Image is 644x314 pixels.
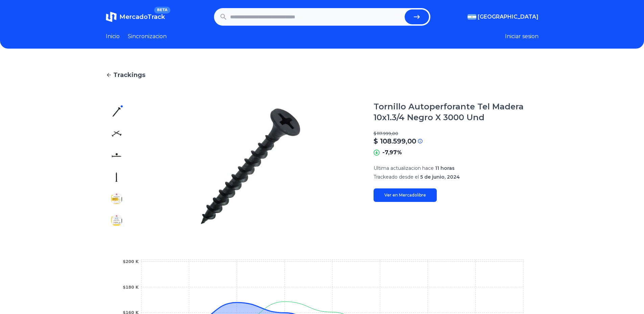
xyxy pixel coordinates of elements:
span: [GEOGRAPHIC_DATA] [478,13,539,21]
img: Tornillo Autoperforante Tel Madera 10x1.3/4 Negro X 3000 Und [141,101,360,231]
img: Tornillo Autoperforante Tel Madera 10x1.3/4 Negro X 3000 Und [111,172,122,182]
h1: Tornillo Autoperforante Tel Madera 10x1.3/4 Negro X 3000 Und [374,101,539,123]
p: -7,97% [382,149,402,157]
p: $ 108.599,00 [374,136,416,146]
span: Ultima actualizacion hace [374,165,434,171]
a: Trackings [106,70,539,80]
button: Iniciar sesion [505,32,539,41]
span: Trackings [113,70,145,80]
a: MercadoTrackBETA [106,11,165,22]
img: Tornillo Autoperforante Tel Madera 10x1.3/4 Negro X 3000 Und [111,193,122,204]
img: Tornillo Autoperforante Tel Madera 10x1.3/4 Negro X 3000 Und [111,107,122,117]
img: Tornillo Autoperforante Tel Madera 10x1.3/4 Negro X 3000 Und [111,128,122,139]
img: Tornillo Autoperforante Tel Madera 10x1.3/4 Negro X 3000 Und [111,150,122,161]
span: BETA [154,7,170,14]
p: $ 117.999,00 [374,131,539,136]
button: [GEOGRAPHIC_DATA] [468,13,539,21]
span: MercadoTrack [119,13,165,21]
a: Sincronizacion [128,32,167,41]
img: MercadoTrack [106,11,117,22]
span: 11 horas [435,165,455,171]
a: Ver en Mercadolibre [374,188,437,202]
tspan: $200 K [123,259,139,264]
tspan: $180 K [123,285,139,290]
img: Argentina [468,14,476,20]
span: 5 de junio, 2024 [420,174,460,180]
span: Trackeado desde el [374,174,419,180]
a: Inicio [106,32,120,41]
img: Tornillo Autoperforante Tel Madera 10x1.3/4 Negro X 3000 Und [111,215,122,226]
